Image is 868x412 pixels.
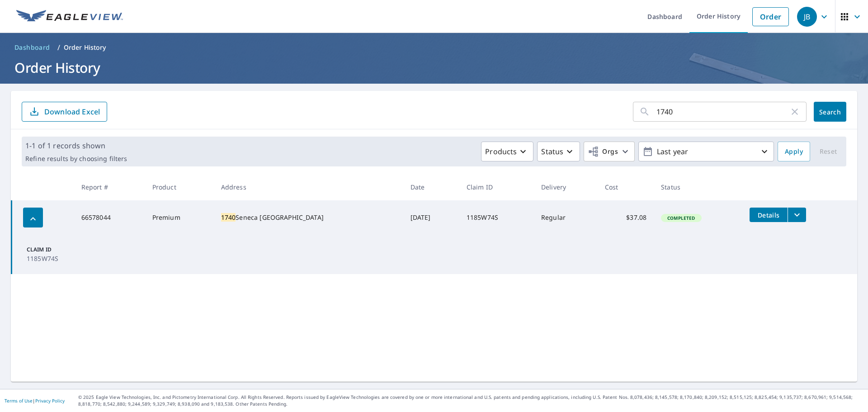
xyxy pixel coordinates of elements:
th: Status [654,174,742,200]
div: JB [797,7,817,27]
button: Last year [638,142,774,161]
p: Claim ID [27,246,81,254]
td: Premium [145,200,214,235]
p: Products [485,146,517,157]
td: Regular [534,200,598,235]
a: Privacy Policy [35,398,65,404]
button: Download Excel [22,102,107,122]
td: $37.08 [598,200,654,235]
button: Products [481,142,533,161]
p: Refine results by choosing filters [25,155,127,163]
p: Order History [64,43,106,52]
li: / [57,42,60,53]
img: EV Logo [16,10,123,24]
th: Report # [74,174,145,200]
p: © 2025 Eagle View Technologies, Inc. and Pictometry International Corp. All Rights Reserved. Repo... [78,394,863,407]
mark: 1740 [221,213,236,222]
button: Apply [778,142,810,161]
nav: breadcrumb [11,40,857,55]
p: Last year [653,144,759,160]
p: 1185W74S [27,254,81,263]
a: Terms of Use [5,398,33,404]
h1: Order History [11,58,857,77]
p: | [5,398,65,403]
p: Status [541,146,563,157]
a: Order [752,7,789,26]
span: Orgs [588,146,618,157]
button: detailsBtn-66578044 [750,208,788,222]
div: Seneca [GEOGRAPHIC_DATA] [221,213,396,222]
p: 1-1 of 1 records shown [25,140,127,151]
a: Dashboard [11,40,54,55]
th: Claim ID [459,174,534,200]
th: Address [214,174,403,200]
td: [DATE] [403,200,459,235]
th: Cost [598,174,654,200]
p: Download Excel [44,107,100,117]
button: Search [814,102,846,122]
span: Apply [785,146,803,157]
td: 1185W74S [459,200,534,235]
td: 66578044 [74,200,145,235]
th: Product [145,174,214,200]
span: Search [821,108,839,116]
th: Date [403,174,459,200]
span: Dashboard [14,43,50,52]
button: filesDropdownBtn-66578044 [788,208,806,222]
button: Status [537,142,580,161]
span: Completed [662,215,700,221]
input: Address, Report #, Claim ID, etc. [656,99,789,124]
span: Details [755,211,782,219]
button: Orgs [584,142,635,161]
th: Delivery [534,174,598,200]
